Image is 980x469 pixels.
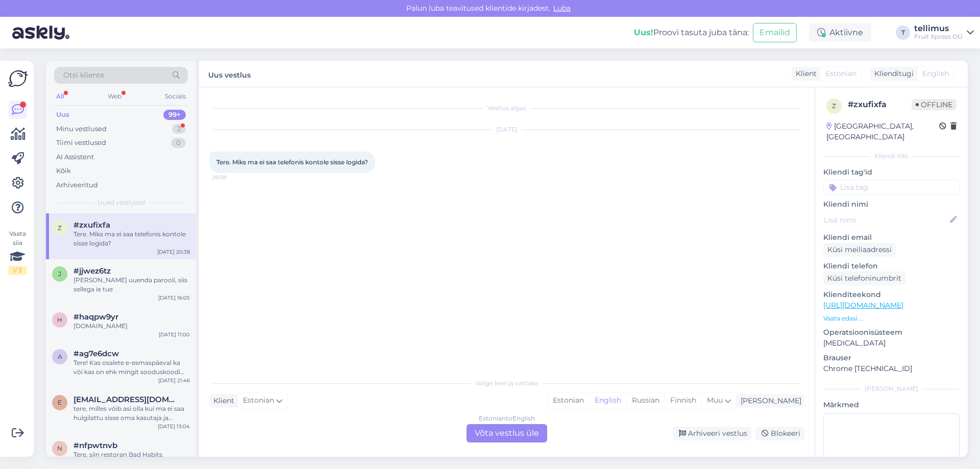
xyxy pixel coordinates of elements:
[163,110,186,120] div: 99+
[848,98,912,111] div: # zxufixfa
[824,214,948,226] input: Lisa nimi
[73,220,110,230] span: #zxufixfa
[163,90,188,103] div: Socials
[914,33,963,41] div: Fruit Xpress OÜ
[73,395,180,404] span: elevant@elevant.ee
[172,124,186,134] div: 2
[158,377,190,384] div: [DATE] 21:46
[823,271,905,285] div: Küsi telefoninumbrit
[634,28,653,37] b: Uus!
[823,180,960,195] input: Lisa tag
[73,230,190,248] div: Tere. Miks ma ei saa telefonis kontole sisse logida?
[823,327,960,338] p: Operatsioonisüsteem
[8,266,27,275] div: 1 / 3
[243,395,274,406] span: Estonian
[73,404,190,423] div: tere, milles võib asi olla kui ma ei saa hulgilattu sisse oma kasutaja ja parooliga?
[56,124,107,134] div: Minu vestlused
[57,445,62,452] span: n
[755,427,804,440] div: Blokeeri
[56,180,98,190] div: Arhiveeritud
[56,110,69,120] div: Uus
[56,166,71,176] div: Kõik
[73,266,111,276] span: #jjwez6tz
[896,26,910,40] div: T
[912,99,957,110] span: Offline
[209,379,804,388] div: Valige keel ja vastake
[823,314,960,323] p: Vaata edasi ...
[823,289,960,300] p: Klienditeekond
[73,450,190,468] div: Tere, siin restoran Bad Habits. Tellisime oma tellimuse [PERSON_NAME] 10-ks. [PERSON_NAME] 12 hel...
[73,349,119,358] span: #ag7e6dcw
[823,199,960,210] p: Kliendi nimi
[823,243,896,257] div: Küsi meiliaadressi
[58,399,62,406] span: e
[753,23,797,42] button: Emailid
[823,232,960,243] p: Kliendi email
[57,316,62,324] span: h
[56,138,106,148] div: Tiimi vestlused
[158,294,190,302] div: [DATE] 16:05
[823,301,903,310] a: [URL][DOMAIN_NAME]
[171,138,186,148] div: 0
[823,363,960,374] p: Chrome [TECHNICAL_ID]
[63,70,104,81] span: Otsi kliente
[737,396,801,406] div: [PERSON_NAME]
[823,353,960,363] p: Brauser
[914,24,963,33] div: tellimus
[73,358,190,377] div: Tere! Kas osalete e-esmaspäeval ka või kas on ehk mingit sooduskoodi jagada?
[914,24,974,41] a: tellimusFruit Xpress OÜ
[634,27,749,39] div: Proovi tasuta juba täna:
[826,121,939,142] div: [GEOGRAPHIC_DATA], [GEOGRAPHIC_DATA]
[792,68,817,79] div: Klient
[823,384,960,393] div: [PERSON_NAME]
[73,441,117,450] span: #nfpwtnvb
[665,393,701,408] div: Finnish
[548,393,589,408] div: Estonian
[8,69,28,88] img: Askly Logo
[97,198,145,207] span: Uued vestlused
[550,4,574,13] span: Luba
[479,414,535,423] div: Estonian to English
[922,68,949,79] span: English
[209,104,804,113] div: Vestlus algas
[823,152,960,161] div: Kliendi info
[209,396,234,406] div: Klient
[832,102,836,110] span: z
[73,322,190,331] div: [DOMAIN_NAME]
[823,261,960,271] p: Kliendi telefon
[208,67,251,81] label: Uus vestlus
[58,224,62,232] span: z
[707,396,723,405] span: Muu
[823,338,960,349] p: [MEDICAL_DATA]
[158,423,190,430] div: [DATE] 13:04
[626,393,665,408] div: Russian
[58,353,62,360] span: a
[54,90,66,103] div: All
[159,331,190,338] div: [DATE] 11:00
[589,393,626,408] div: English
[73,276,190,294] div: [PERSON_NAME] uuenda parooli, siis sellega ie tue
[216,158,368,166] span: Tere. Miks ma ei saa telefonis kontole sisse logida?
[157,248,190,256] div: [DATE] 20:38
[823,400,960,410] p: Märkmed
[467,424,547,442] div: Võta vestlus üle
[106,90,124,103] div: Web
[58,270,61,278] span: j
[8,229,27,275] div: Vaata siia
[73,312,118,322] span: #haqpw9yr
[56,152,94,162] div: AI Assistent
[823,167,960,178] p: Kliendi tag'id
[673,427,751,440] div: Arhiveeri vestlus
[825,68,856,79] span: Estonian
[870,68,914,79] div: Klienditugi
[212,174,251,181] span: 20:38
[809,23,871,42] div: Aktiivne
[209,125,804,134] div: [DATE]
